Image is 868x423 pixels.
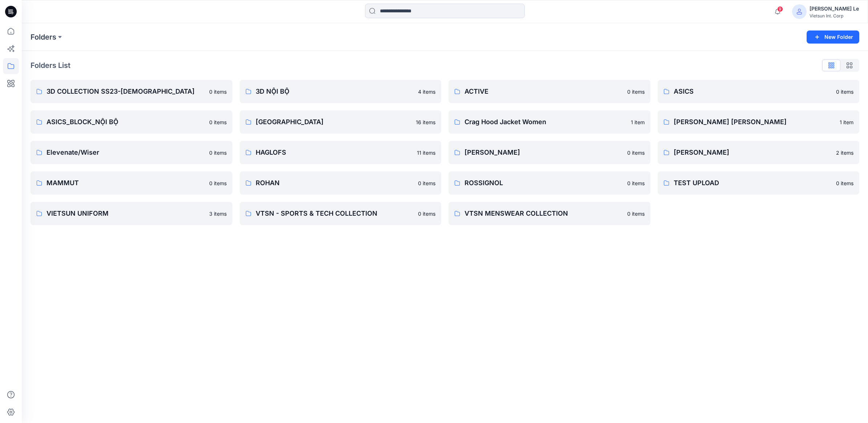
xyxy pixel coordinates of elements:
[209,210,227,217] p: 3 items
[31,60,70,71] p: Folders List
[416,118,435,126] p: 16 items
[465,86,623,97] p: ACTIVE
[810,13,859,19] div: Vietsun Int. Corp
[777,6,783,12] span: 9
[256,178,414,188] p: ROHAN
[658,80,860,103] a: ASICS0 items
[836,88,853,95] p: 0 items
[417,149,435,156] p: 11 items
[256,117,412,127] p: [GEOGRAPHIC_DATA]
[658,171,860,195] a: TEST UPLOAD0 items
[256,208,414,219] p: VTSN - SPORTS & TECH COLLECTION
[31,110,232,134] a: ASICS_BLOCK_NỘI BỘ0 items
[810,4,859,13] div: [PERSON_NAME] Le
[674,117,836,127] p: [PERSON_NAME] [PERSON_NAME]
[418,210,435,217] p: 0 items
[449,110,650,134] a: Crag Hood Jacket Women1 item
[465,208,623,219] p: VTSN MENSWEAR COLLECTION
[449,80,650,103] a: ACTIVE0 items
[465,117,626,127] p: Crag Hood Jacket Women
[631,118,645,126] p: 1 item
[209,179,227,187] p: 0 items
[465,147,623,158] p: [PERSON_NAME]
[209,149,227,156] p: 0 items
[256,86,414,97] p: 3D NỘI BỘ
[31,80,232,103] a: 3D COLLECTION SS23-[DEMOGRAPHIC_DATA]0 items
[796,9,802,15] svg: avatar
[836,149,853,156] p: 2 items
[658,110,860,134] a: [PERSON_NAME] [PERSON_NAME]1 item
[674,178,832,188] p: TEST UPLOAD
[627,88,645,95] p: 0 items
[209,88,227,95] p: 0 items
[46,208,205,219] p: VIETSUN UNIFORM
[674,147,832,158] p: [PERSON_NAME]
[209,118,227,126] p: 0 items
[674,86,832,97] p: ASICS
[449,141,650,164] a: [PERSON_NAME]0 items
[240,202,442,225] a: VTSN - SPORTS & TECH COLLECTION0 items
[807,30,859,44] button: New Folder
[240,171,442,195] a: ROHAN0 items
[449,171,650,195] a: ROSSIGNOL0 items
[31,32,56,42] a: Folders
[627,210,645,217] p: 0 items
[449,202,650,225] a: VTSN MENSWEAR COLLECTION0 items
[31,202,232,225] a: VIETSUN UNIFORM3 items
[240,141,442,164] a: HAGLOFS11 items
[465,178,623,188] p: ROSSIGNOL
[840,118,853,126] p: 1 item
[46,147,205,158] p: Elevenate/Wiser
[627,149,645,156] p: 0 items
[31,141,232,164] a: Elevenate/Wiser0 items
[240,110,442,134] a: [GEOGRAPHIC_DATA]16 items
[46,117,205,127] p: ASICS_BLOCK_NỘI BỘ
[418,88,435,95] p: 4 items
[256,147,413,158] p: HAGLOFS
[46,178,205,188] p: MAMMUT
[418,179,435,187] p: 0 items
[46,86,205,97] p: 3D COLLECTION SS23-[DEMOGRAPHIC_DATA]
[658,141,860,164] a: [PERSON_NAME]2 items
[240,80,442,103] a: 3D NỘI BỘ4 items
[627,179,645,187] p: 0 items
[836,179,853,187] p: 0 items
[31,171,232,195] a: MAMMUT0 items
